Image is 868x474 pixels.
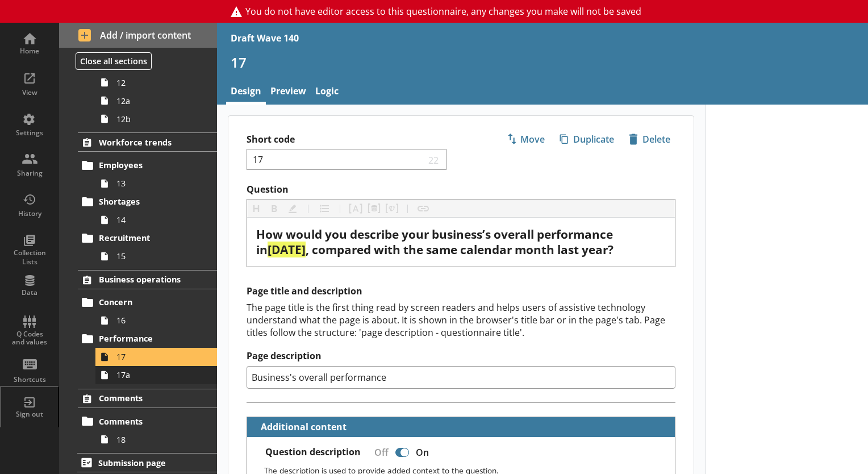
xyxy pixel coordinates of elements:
a: Workforce trends [78,132,217,152]
li: Export/Import1212a12b [83,55,217,128]
a: 18 [95,430,217,448]
div: Q Codes and values [10,330,49,347]
a: 16 [95,311,217,330]
a: 15 [95,247,217,265]
span: Comments [99,393,197,404]
li: Business operationsConcern16Performance1717a [59,270,217,384]
button: Delete [624,130,675,149]
div: On [411,442,438,462]
a: 14 [95,211,217,229]
div: View [10,88,49,97]
button: Add / import content [59,23,217,48]
div: Home [10,47,49,56]
li: Concern16 [83,293,217,330]
span: Workforce trends [99,137,197,148]
a: Shortages [78,193,217,211]
span: Business operations [99,274,197,285]
a: Performance [78,330,217,348]
span: 14 [116,214,202,225]
a: 17 [95,348,217,366]
a: Employees [78,156,217,174]
button: Move [502,130,550,149]
div: Collection Lists [10,248,49,266]
a: Submission page [77,453,217,472]
a: Business operations [78,270,217,289]
a: Design [226,80,266,105]
a: Concern [78,293,217,311]
li: Employees13 [83,156,217,193]
span: Recruitment [99,232,197,243]
label: Question description [265,446,361,458]
button: Additional content [252,417,349,437]
a: 12a [95,92,217,110]
span: 22 [426,154,442,165]
span: Delete [624,130,675,148]
span: Concern [99,297,197,307]
div: Off [365,442,393,462]
span: Shortages [99,196,197,207]
div: Settings [10,128,49,138]
li: Recruitment15 [83,229,217,265]
a: 12b [95,110,217,128]
span: Comments [99,416,197,427]
span: 17a [116,369,202,380]
div: Draft Wave 140 [231,32,299,44]
label: Question [247,184,675,196]
a: Comments [78,412,217,430]
a: Preview [266,80,311,105]
li: Performance1717a [83,330,217,384]
div: Question [256,227,666,257]
span: , compared with the same calendar month last year? [306,242,614,257]
a: 13 [95,174,217,193]
h2: Page title and description [247,285,675,297]
span: [DATE] [268,242,306,257]
div: The page title is the first thing read by screen readers and helps users of assistive technology ... [247,301,675,339]
li: Workforce trendsEmployees13Shortages14Recruitment15 [59,132,217,265]
div: Sharing [10,169,49,178]
label: Page description [247,350,675,362]
div: Sign out [10,410,49,419]
button: Close all sections [76,52,152,70]
div: Shortcuts [10,375,49,384]
span: Submission page [98,458,197,468]
span: 16 [116,315,202,326]
span: 18 [116,434,202,445]
li: TradeExport/Import1212a12b [59,32,217,128]
div: Data [10,288,49,297]
a: 12 [95,73,217,92]
h1: 17 [231,53,854,71]
span: Employees [99,160,197,171]
span: 13 [116,178,202,189]
span: 12a [116,95,202,106]
button: Duplicate [554,130,619,149]
span: 12 [116,77,202,88]
label: Short code [247,134,461,145]
a: Logic [311,80,343,105]
li: Comments18 [83,412,217,448]
span: How would you describe your business’s overall performance in [256,226,616,257]
li: CommentsComments18 [59,389,217,448]
span: Add / import content [78,29,198,41]
span: Performance [99,333,197,344]
span: Duplicate [555,130,619,148]
span: 12b [116,114,202,124]
li: Shortages14 [83,193,217,229]
a: 17a [95,366,217,384]
span: Move [502,130,549,148]
span: 15 [116,251,202,261]
span: 17 [116,351,202,362]
div: History [10,209,49,218]
a: Recruitment [78,229,217,247]
a: Comments [78,389,217,408]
